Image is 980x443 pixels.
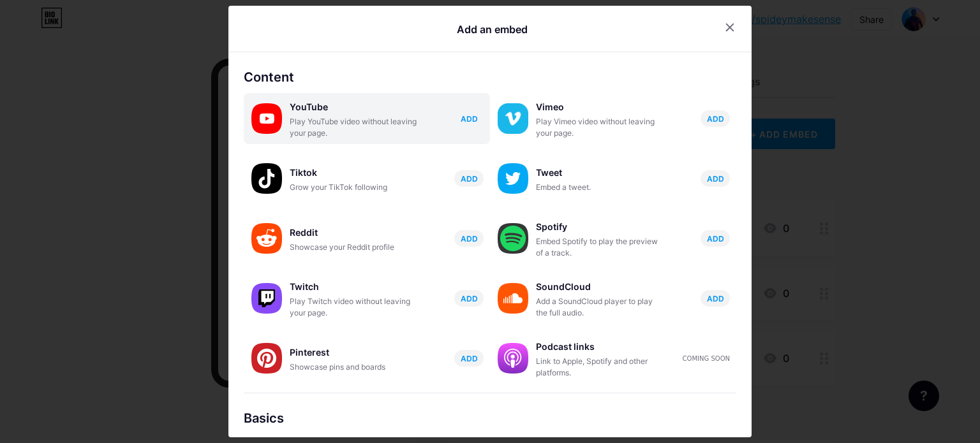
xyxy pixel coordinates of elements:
[536,278,664,296] div: SoundCloud
[707,173,724,184] span: ADD
[251,223,282,254] img: reddit
[251,163,282,194] img: tiktok
[536,116,664,139] div: Play Vimeo video without leaving your page.
[454,110,484,127] button: ADD
[701,170,730,187] button: ADD
[461,173,478,184] span: ADD
[290,344,417,361] div: Pinterest
[536,356,664,379] div: Link to Apple, Spotify and other platforms.
[701,230,730,247] button: ADD
[701,290,730,307] button: ADD
[454,170,484,187] button: ADD
[290,361,417,373] div: Showcase pins and boards
[290,98,417,116] div: YouTube
[454,290,484,307] button: ADD
[701,110,730,127] button: ADD
[536,98,664,116] div: Vimeo
[461,293,478,304] span: ADD
[498,103,528,134] img: vimeo
[290,116,417,139] div: Play YouTube video without leaving your page.
[244,409,736,428] div: Basics
[536,218,664,236] div: Spotify
[498,283,528,314] img: soundcloud
[683,354,730,363] div: Coming soon
[454,230,484,247] button: ADD
[457,22,528,37] div: Add an embed
[290,164,417,182] div: Tiktok
[536,164,664,182] div: Tweet
[251,283,282,314] img: twitch
[707,233,724,244] span: ADD
[251,103,282,134] img: youtube
[251,343,282,374] img: pinterest
[536,182,664,193] div: Embed a tweet.
[461,113,478,124] span: ADD
[498,223,528,254] img: spotify
[290,182,417,193] div: Grow your TikTok following
[707,113,724,124] span: ADD
[461,353,478,364] span: ADD
[290,242,417,253] div: Showcase your Reddit profile
[707,293,724,304] span: ADD
[454,350,484,367] button: ADD
[290,296,417,319] div: Play Twitch video without leaving your page.
[536,296,664,319] div: Add a SoundCloud player to play the full audio.
[498,343,528,374] img: podcastlinks
[536,338,664,356] div: Podcast links
[290,278,417,296] div: Twitch
[536,236,664,259] div: Embed Spotify to play the preview of a track.
[498,163,528,194] img: twitter
[290,224,417,242] div: Reddit
[461,233,478,244] span: ADD
[244,68,736,87] div: Content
